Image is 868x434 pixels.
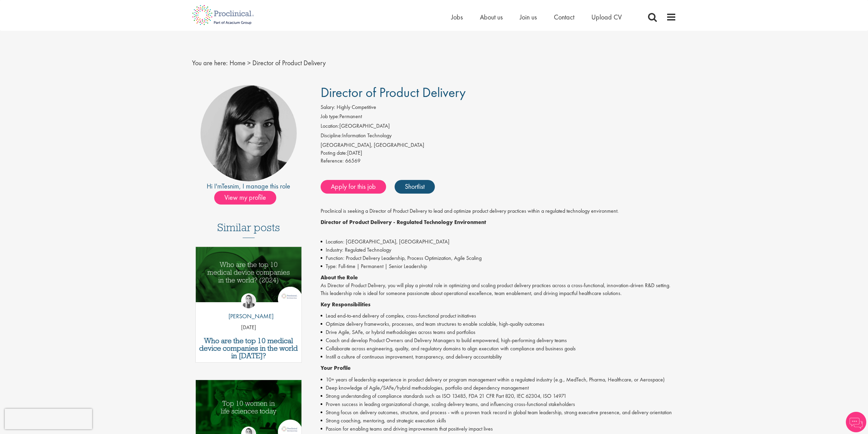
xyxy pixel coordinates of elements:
[321,262,676,270] li: Type: Full-time | Permanent | Senior Leadership
[321,238,676,246] li: Location: [GEOGRAPHIC_DATA], [GEOGRAPHIC_DATA]
[321,384,676,392] li: Deep knowledge of Agile/SAFe/hybrid methodologies, portfolio and dependency management
[5,409,92,429] iframe: reCAPTCHA
[554,13,574,22] a: Contact
[223,312,274,321] p: [PERSON_NAME]
[321,312,676,320] li: Lead end-to-end delivery of complex, cross-functional product initiatives
[321,274,358,281] strong: About the Role
[321,122,676,132] li: [GEOGRAPHIC_DATA]
[196,324,302,332] p: [DATE]
[192,181,306,191] div: Hi I'm , I manage this role
[321,132,342,140] label: Discipline:
[199,337,298,360] a: Who are the top 10 medical device companies in the world in [DATE]?
[321,392,676,400] li: Strong understanding of compliance standards such as ISO 13485, FDA 21 CFR Part 820, IEC 62304, I...
[337,103,376,111] span: Highly Competitive
[321,274,676,297] p: As Director of Product Delivery, you will play a pivotal role in optimizing and scaling product d...
[222,182,239,191] a: Tesnim
[591,13,622,22] a: Upload CV
[520,13,537,22] a: Join us
[321,122,339,130] label: Location:
[321,425,676,433] li: Passion for enabling teams and driving improvements that positively impact lives
[321,113,339,121] label: Job type:
[321,328,676,336] li: Drive Agile, SAFe, or hybrid methodologies across teams and portfolios
[321,336,676,345] li: Coach and develop Product Owners and Delivery Managers to build empowered, high-performing delive...
[345,157,361,164] span: 66569
[321,254,676,262] li: Function: Product Delivery Leadership, Process Optimization, Agile Scaling
[321,219,486,226] strong: Director of Product Delivery - Regulated Technology Environment
[395,180,435,194] a: Shortlist
[230,58,246,67] a: breadcrumb link
[451,13,463,22] a: Jobs
[247,58,251,67] span: >
[321,149,347,156] span: Posting date:
[321,207,676,215] p: Proclinical is seeking a Director of Product Delivery to lead and optimize product delivery pract...
[192,58,228,67] span: You are here:
[321,84,466,101] span: Director of Product Delivery
[321,400,676,408] li: Proven success in leading organizational change, scaling delivery teams, and influencing cross-fu...
[321,353,676,361] li: Instill a culture of continuous improvement, transparency, and delivery accountability
[321,157,344,165] label: Reference:
[201,85,297,181] img: imeage of recruiter Tesnim Chagklil
[252,58,326,67] span: Director of Product Delivery
[321,132,676,141] li: Information Technology
[217,222,280,238] h3: Similar posts
[321,376,676,384] li: 10+ years of leadership experience in product delivery or program management within a regulated i...
[214,191,276,205] span: View my profile
[214,192,283,201] a: View my profile
[223,293,274,324] a: Hannah Burke [PERSON_NAME]
[196,247,302,307] a: Link to a post
[196,247,302,302] img: Top 10 Medical Device Companies 2024
[321,417,676,425] li: Strong coaching, mentoring, and strategic execution skills
[321,149,676,157] div: [DATE]
[321,320,676,328] li: Optimize delivery frameworks, processes, and team structures to enable scalable, high-quality out...
[321,364,351,372] strong: Your Profile
[321,103,335,111] label: Salary:
[241,293,256,308] img: Hannah Burke
[321,345,676,353] li: Collaborate across engineering, quality, and regulatory domains to align execution with complianc...
[321,113,676,122] li: Permanent
[321,301,370,308] strong: Key Responsibilities
[321,180,386,194] a: Apply for this job
[321,408,676,417] li: Strong focus on delivery outcomes, structure, and process - with a proven track record in global ...
[321,141,676,149] div: [GEOGRAPHIC_DATA], [GEOGRAPHIC_DATA]
[846,412,866,432] img: Chatbot
[480,13,503,22] a: About us
[321,246,676,254] li: Industry: Regulated Technology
